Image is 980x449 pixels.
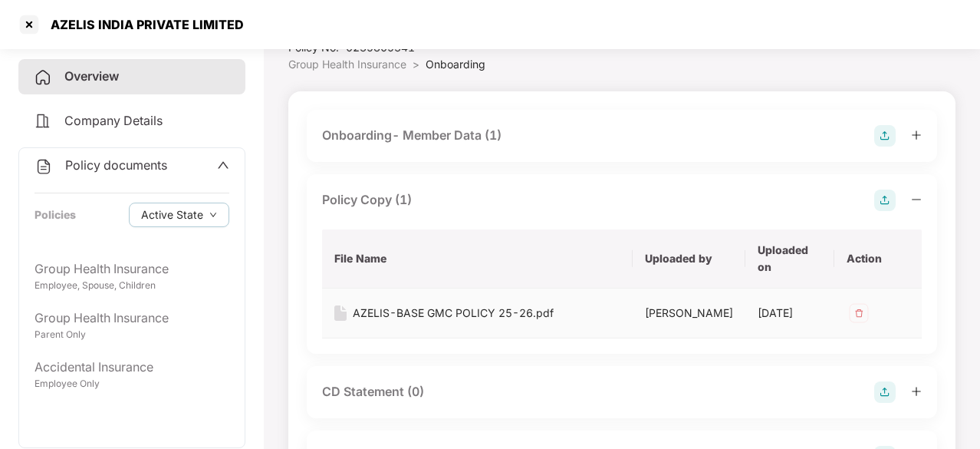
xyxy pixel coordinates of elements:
div: Onboarding- Member Data (1) [322,126,502,145]
div: Accidental Insurance [35,358,229,377]
img: svg+xml;base64,PHN2ZyB4bWxucz0iaHR0cDovL3d3dy53My5vcmcvMjAwMC9zdmciIHdpZHRoPSIyOCIgaGVpZ2h0PSIyOC... [874,190,896,211]
span: plus [911,130,922,140]
div: CD Statement (0) [322,382,424,401]
div: Policy Copy (1) [322,190,412,210]
span: down [209,211,217,220]
span: Policy documents [65,157,167,173]
div: [DATE] [758,305,822,322]
div: Policies [35,206,76,223]
div: Group Health Insurance [35,309,229,328]
div: AZELIS INDIA PRIVATE LIMITED [41,17,244,32]
div: Group Health Insurance [35,259,229,279]
div: Employee, Spouse, Children [35,279,229,293]
span: minus [911,194,922,205]
span: Onboarding [426,58,485,71]
img: svg+xml;base64,PHN2ZyB4bWxucz0iaHR0cDovL3d3dy53My5vcmcvMjAwMC9zdmciIHdpZHRoPSIxNiIgaGVpZ2h0PSIyMC... [334,305,347,321]
img: svg+xml;base64,PHN2ZyB4bWxucz0iaHR0cDovL3d3dy53My5vcmcvMjAwMC9zdmciIHdpZHRoPSIyOCIgaGVpZ2h0PSIyOC... [874,125,896,147]
span: Company Details [64,113,163,128]
img: svg+xml;base64,PHN2ZyB4bWxucz0iaHR0cDovL3d3dy53My5vcmcvMjAwMC9zdmciIHdpZHRoPSIyNCIgaGVpZ2h0PSIyNC... [35,157,53,176]
span: Group Health Insurance [288,58,406,71]
span: plus [911,386,922,397]
span: up [217,159,229,171]
span: Overview [64,68,119,84]
img: svg+xml;base64,PHN2ZyB4bWxucz0iaHR0cDovL3d3dy53My5vcmcvMjAwMC9zdmciIHdpZHRoPSIyNCIgaGVpZ2h0PSIyNC... [34,68,52,87]
img: svg+xml;base64,PHN2ZyB4bWxucz0iaHR0cDovL3d3dy53My5vcmcvMjAwMC9zdmciIHdpZHRoPSIzMiIgaGVpZ2h0PSIzMi... [847,301,871,325]
div: AZELIS-BASE GMC POLICY 25-26.pdf [353,305,554,322]
th: File Name [322,229,633,289]
div: [PERSON_NAME] [645,305,733,322]
th: Action [834,229,922,289]
th: Uploaded by [633,229,745,289]
span: Active State [141,206,203,223]
img: svg+xml;base64,PHN2ZyB4bWxucz0iaHR0cDovL3d3dy53My5vcmcvMjAwMC9zdmciIHdpZHRoPSIyOCIgaGVpZ2h0PSIyOC... [874,381,896,403]
button: Active Statedown [129,203,229,227]
div: Parent Only [35,328,229,342]
div: Employee Only [35,377,229,391]
img: svg+xml;base64,PHN2ZyB4bWxucz0iaHR0cDovL3d3dy53My5vcmcvMjAwMC9zdmciIHdpZHRoPSIyNCIgaGVpZ2h0PSIyNC... [34,112,52,130]
span: > [413,58,419,71]
th: Uploaded on [745,229,834,289]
